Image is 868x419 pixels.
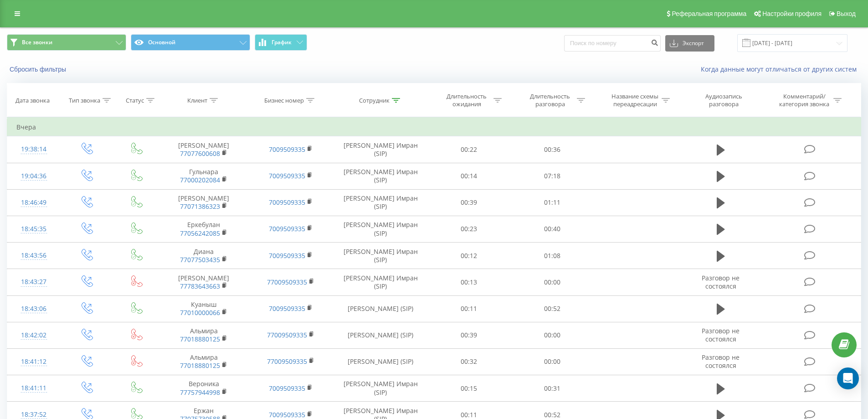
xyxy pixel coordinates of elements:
td: 00:12 [427,243,511,269]
td: 00:00 [511,348,594,375]
div: 19:04:36 [16,167,51,185]
td: 00:13 [427,269,511,295]
a: 7009509335 [269,384,305,393]
a: 7009509335 [269,224,305,233]
div: Аудиозапись разговора [694,93,753,108]
a: Когда данные могут отличаться от других систем [701,65,861,73]
span: Настройки профиля [762,10,822,17]
td: [PERSON_NAME] Имран (SIP) [334,269,427,295]
div: Статус [126,97,144,104]
button: Все звонки [7,34,126,51]
td: 00:52 [511,295,594,322]
span: Разговор не состоялся [702,326,740,343]
td: 00:23 [427,216,511,242]
td: [PERSON_NAME] Имран (SIP) [334,189,427,216]
a: 7009509335 [269,304,305,313]
td: 00:14 [427,163,511,189]
td: Альмира [160,322,247,348]
a: 7009509335 [269,251,305,260]
td: [PERSON_NAME] [160,136,247,163]
input: Поиск по номеру [564,35,661,52]
div: 18:45:35 [16,220,51,238]
a: 77009509335 [267,331,307,339]
div: 18:41:11 [16,379,51,397]
a: 77018880125 [180,335,220,343]
td: [PERSON_NAME] Имран (SIP) [334,243,427,269]
div: Длительность разговора [526,93,575,108]
a: 7009509335 [269,410,305,419]
a: 77010000066 [180,308,220,317]
td: 00:39 [427,189,511,216]
td: 00:40 [511,216,594,242]
div: Клиент [187,97,207,104]
td: Вероника [160,375,247,402]
a: 7009509335 [269,171,305,180]
td: Гульнара [160,163,247,189]
span: Все звонки [22,39,52,46]
div: 19:38:14 [16,140,51,158]
td: 00:15 [427,375,511,402]
td: 00:32 [427,348,511,375]
div: Дата звонка [15,97,50,104]
td: [PERSON_NAME] Имран (SIP) [334,163,427,189]
td: 00:11 [427,295,511,322]
a: 77783643663 [180,282,220,290]
a: 7009509335 [269,145,305,154]
div: 18:43:56 [16,247,51,264]
button: График [255,34,307,51]
div: 18:43:27 [16,273,51,291]
a: 77009509335 [267,357,307,366]
td: 00:36 [511,136,594,163]
div: 18:43:06 [16,300,51,318]
button: Сбросить фильтры [7,65,71,73]
td: Альмира [160,348,247,375]
a: 77009509335 [267,278,307,286]
button: Основной [131,34,250,51]
a: 77000202084 [180,176,220,184]
td: 00:22 [427,136,511,163]
div: Длительность ожидания [442,93,491,108]
td: Диана [160,243,247,269]
td: Еркебулан [160,216,247,242]
td: 00:39 [427,322,511,348]
td: 01:11 [511,189,594,216]
div: Название схемы переадресации [611,93,659,108]
td: Куаныш [160,295,247,322]
td: [PERSON_NAME] Имран (SIP) [334,216,427,242]
span: Разговор не состоялся [702,274,740,290]
td: [PERSON_NAME] Имран (SIP) [334,375,427,402]
div: Бизнес номер [264,97,304,104]
a: 77757944998 [180,388,220,397]
a: 77018880125 [180,361,220,370]
td: 07:18 [511,163,594,189]
td: [PERSON_NAME] (SIP) [334,295,427,322]
div: 18:46:49 [16,194,51,212]
td: 00:00 [511,269,594,295]
div: 18:41:12 [16,353,51,371]
span: Разговор не состоялся [702,353,740,370]
div: Сотрудник [359,97,390,104]
span: Выход [837,10,856,17]
span: Реферальная программа [672,10,746,17]
a: 77077600608 [180,149,220,158]
td: 00:31 [511,375,594,402]
td: 01:08 [511,243,594,269]
td: 00:00 [511,322,594,348]
a: 77077503435 [180,255,220,264]
td: [PERSON_NAME] [160,189,247,216]
div: 18:42:02 [16,326,51,344]
button: Экспорт [665,35,714,52]
a: 77071386323 [180,202,220,211]
td: [PERSON_NAME] (SIP) [334,348,427,375]
td: [PERSON_NAME] Имран (SIP) [334,136,427,163]
div: Open Intercom Messenger [837,367,859,389]
a: 7009509335 [269,198,305,207]
td: [PERSON_NAME] [160,269,247,295]
a: 77056242085 [180,229,220,238]
td: Вчера [7,118,861,136]
td: [PERSON_NAME] (SIP) [334,322,427,348]
div: Комментарий/категория звонка [778,93,831,108]
span: График [272,39,292,46]
div: Тип звонка [69,97,100,104]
